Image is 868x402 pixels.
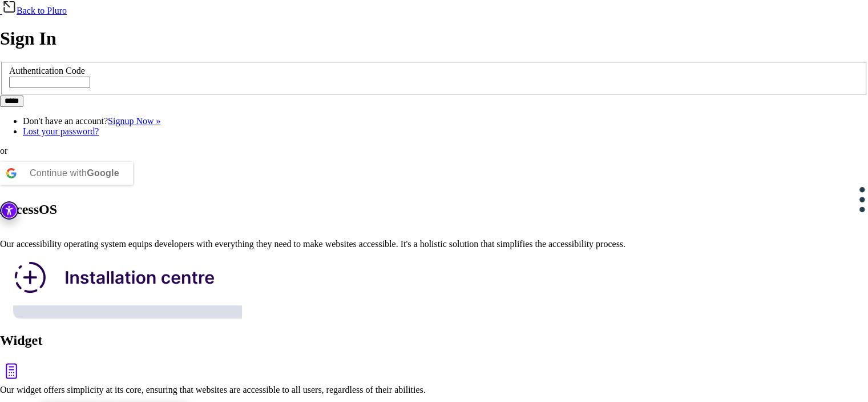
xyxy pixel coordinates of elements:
a: Back to Pluro [2,6,67,15]
a: Lost your password? [23,126,99,136]
label: Authentication Code [9,66,85,75]
a: Signup Now » [108,116,160,126]
li: Don't have an account? [23,116,868,126]
div: Continue with [30,162,119,185]
b: Google [87,168,119,178]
